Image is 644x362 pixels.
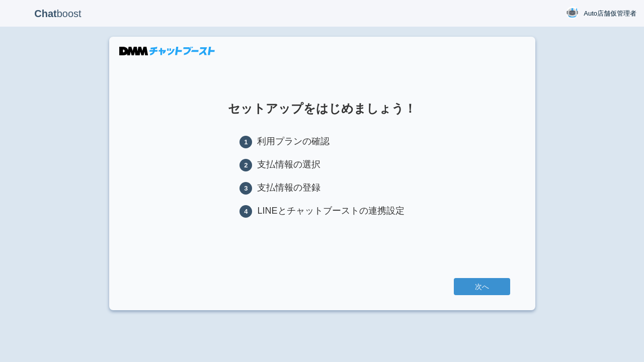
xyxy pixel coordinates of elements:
span: Auto店舗仮管理者 [584,9,636,19]
li: LINEとチャットブーストの連携設定 [239,205,404,218]
span: 3 [239,182,252,195]
a: 次へ [454,278,510,295]
img: User Image [566,7,579,19]
p: boost [8,1,108,26]
span: 1 [239,136,252,148]
h1: セットアップをはじめましょう！ [134,102,510,115]
span: 4 [239,205,252,218]
li: 支払情報の登録 [239,182,404,195]
img: DMMチャットブースト [119,47,215,55]
li: 利用プランの確認 [239,135,404,148]
li: 支払情報の選択 [239,158,404,171]
span: 2 [239,159,252,171]
b: Chat [34,8,56,19]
